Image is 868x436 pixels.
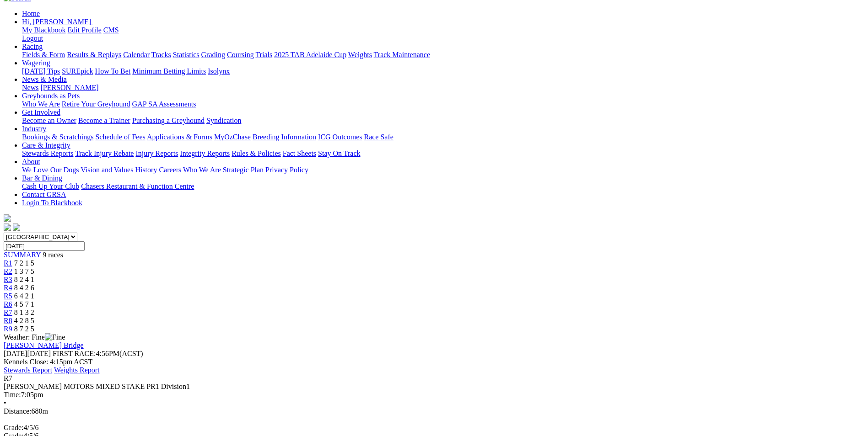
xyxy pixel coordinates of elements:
[223,166,264,174] a: Strategic Plan
[4,276,12,283] a: R3
[22,117,864,125] div: Get Involved
[22,100,60,108] a: Who We Are
[22,182,864,191] div: Bar & Dining
[81,182,194,190] a: Chasers Restaurant & Function Centre
[374,51,430,58] a: Track Maintenance
[4,317,12,324] a: R8
[45,333,65,341] img: Fine
[22,149,864,158] div: Care & Integrity
[4,308,12,316] a: R7
[22,43,43,50] a: Racing
[4,284,12,292] a: R4
[22,166,79,174] a: We Love Our Dogs
[274,51,346,58] a: 2025 TAB Adelaide Cup
[4,350,27,357] span: [DATE]
[22,10,40,17] a: Home
[22,133,93,141] a: Bookings & Scratchings
[255,51,272,58] a: Trials
[22,67,60,75] a: [DATE] Tips
[53,350,96,357] span: FIRST RACE:
[318,133,362,141] a: ICG Outcomes
[4,300,12,308] a: R6
[4,251,41,259] a: SUMMARY
[22,100,864,108] div: Greyhounds as Pets
[14,259,34,267] span: 7 2 1 5
[4,241,85,251] input: Select date
[4,366,52,374] a: Stewards Report
[4,399,6,407] span: •
[151,51,171,58] a: Tracks
[43,251,63,259] span: 9 races
[22,26,66,34] a: My Blackbook
[22,133,864,141] div: Industry
[4,374,12,382] span: R7
[22,141,70,149] a: Care & Integrity
[22,92,80,100] a: Greyhounds as Pets
[14,276,34,283] span: 8 2 4 1
[4,358,864,366] div: Kennels Close: 4:15pm ACST
[318,149,360,157] a: Stay On Track
[4,391,864,399] div: 7:05pm
[22,182,79,190] a: Cash Up Your Club
[4,424,864,432] div: 4/5/6
[95,133,145,141] a: Schedule of Fees
[4,350,51,357] span: [DATE]
[22,34,43,42] a: Logout
[22,174,62,182] a: Bar & Dining
[22,108,60,116] a: Get Involved
[14,300,34,308] span: 4 5 7 1
[283,149,316,157] a: Fact Sheets
[22,18,93,26] a: Hi, [PERSON_NAME]
[183,166,221,174] a: Who We Are
[22,149,73,157] a: Stewards Reports
[68,26,102,34] a: Edit Profile
[132,100,196,108] a: GAP SA Assessments
[4,325,12,333] a: R9
[22,117,76,124] a: Become an Owner
[214,133,251,141] a: MyOzChase
[265,166,308,174] a: Privacy Policy
[159,166,181,174] a: Careers
[4,391,21,399] span: Time:
[208,67,230,75] a: Isolynx
[75,149,134,157] a: Track Injury Rebate
[132,117,205,124] a: Purchasing a Greyhound
[206,117,241,124] a: Syndication
[62,100,130,108] a: Retire Your Greyhound
[4,407,31,415] span: Distance:
[22,199,82,207] a: Login To Blackbook
[135,149,178,157] a: Injury Reports
[132,67,206,75] a: Minimum Betting Limits
[4,292,12,300] a: R5
[14,317,34,324] span: 4 2 8 5
[22,125,46,133] a: Industry
[22,26,864,43] div: Hi, [PERSON_NAME]
[40,84,98,91] a: [PERSON_NAME]
[22,59,50,67] a: Wagering
[22,18,91,26] span: Hi, [PERSON_NAME]
[81,166,133,174] a: Vision and Values
[62,67,93,75] a: SUREpick
[22,51,65,58] a: Fields & Form
[123,51,150,58] a: Calendar
[14,308,34,316] span: 8 1 3 2
[4,259,12,267] a: R1
[53,350,143,357] span: 4:56PM(ACST)
[201,51,225,58] a: Grading
[67,51,121,58] a: Results & Replays
[13,223,20,231] img: twitter.svg
[22,84,38,91] a: News
[232,149,281,157] a: Rules & Policies
[4,333,65,341] span: Weather: Fine
[22,191,66,198] a: Contact GRSA
[22,166,864,174] div: About
[227,51,254,58] a: Coursing
[22,158,40,165] a: About
[14,325,34,333] span: 8 7 2 5
[364,133,393,141] a: Race Safe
